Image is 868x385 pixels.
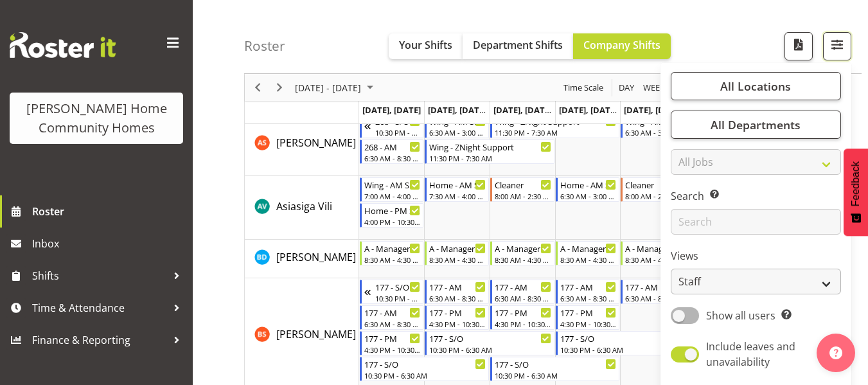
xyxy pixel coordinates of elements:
div: Wing - AM Support 2 [364,178,421,191]
div: Cleaner [625,178,682,191]
button: Time Scale [562,80,606,96]
label: Search [671,188,841,204]
img: help-xxl-2.png [829,346,842,359]
div: Arshdeep Singh"s event - 268 - S/O Begin From Sunday, September 7, 2025 at 10:30:00 PM GMT+12:00 ... [360,114,424,138]
td: Barbara Dunlop resource [245,240,359,278]
div: 7:30 AM - 4:00 PM [429,191,486,201]
div: Billie Sothern"s event - 177 - S/O Begin From Wednesday, September 10, 2025 at 10:30:00 PM GMT+12... [490,357,619,381]
div: 6:30 AM - 8:30 AM [364,153,421,163]
div: Home - AM Support 3 [429,178,486,191]
span: Finance & Reporting [32,330,167,350]
div: Wing - ZNight Support [429,140,551,153]
div: 4:00 PM - 10:30 PM [364,217,421,227]
div: Barbara Dunlop"s event - A - Manager Begin From Friday, September 12, 2025 at 8:30:00 AM GMT+12:0... [621,241,685,265]
div: A - Manager [364,242,421,255]
div: A - Manager [560,242,617,255]
a: Asiasiga Vili [276,199,332,214]
span: [DATE], [DATE] [624,104,682,116]
div: 6:30 AM - 8:30 AM [364,319,421,329]
div: 177 - AM [625,280,682,293]
div: Billie Sothern"s event - 177 - PM Begin From Wednesday, September 10, 2025 at 4:30:00 PM GMT+12:0... [490,305,554,330]
div: Asiasiga Vili"s event - Cleaner Begin From Friday, September 12, 2025 at 8:00:00 AM GMT+12:00 End... [621,177,685,202]
div: 10:30 PM - 6:30 AM [375,127,421,138]
div: 6:30 AM - 8:30 AM [429,293,486,303]
span: Feedback [850,161,862,206]
div: Arshdeep Singh"s event - Wing - AM Support 1 Begin From Tuesday, September 9, 2025 at 6:30:00 AM ... [425,114,489,138]
span: Show all users [706,309,775,323]
span: All Departments [711,117,801,132]
div: 8:30 AM - 4:30 PM [495,255,551,265]
span: Department Shifts [473,38,563,52]
div: 8:30 AM - 4:30 PM [560,255,617,265]
div: Arshdeep Singh"s event - Wing - ZNight Support Begin From Tuesday, September 9, 2025 at 11:30:00 ... [425,139,554,164]
div: Billie Sothern"s event - 177 - PM Begin From Monday, September 8, 2025 at 4:30:00 PM GMT+12:00 En... [360,331,424,355]
div: 10:30 PM - 6:30 AM [375,293,421,303]
button: Feedback - Show survey [844,148,868,236]
div: Billie Sothern"s event - 177 - PM Begin From Tuesday, September 9, 2025 at 4:30:00 PM GMT+12:00 E... [425,305,489,330]
button: Download a PDF of the roster according to the set date range. [784,32,813,60]
button: Department Shifts [463,33,573,59]
button: Next [271,80,288,96]
div: A - Manager [429,242,486,255]
div: 177 - AM [495,280,551,293]
span: Day [617,80,635,96]
span: Shifts [32,266,167,285]
span: Time & Attendance [32,298,167,318]
div: Cleaner [495,178,551,191]
div: Billie Sothern"s event - 177 - AM Begin From Wednesday, September 10, 2025 at 6:30:00 AM GMT+12:0... [490,280,554,304]
div: Previous [247,74,269,101]
div: Asiasiga Vili"s event - Home - PM Support 2 Begin From Monday, September 8, 2025 at 4:00:00 PM GM... [360,203,424,228]
button: Filter Shifts [823,32,851,60]
div: 10:30 PM - 6:30 AM [364,370,486,381]
div: Asiasiga Vili"s event - Home - AM Support 2 Begin From Thursday, September 11, 2025 at 6:30:00 AM... [556,177,620,202]
span: Inbox [32,234,186,253]
button: Company Shifts [573,33,671,59]
button: Timeline Day [617,80,637,96]
span: Roster [32,202,186,221]
button: All Locations [671,72,841,100]
span: Asiasiga Vili [276,199,332,213]
div: Home - AM Support 2 [560,178,617,191]
div: 177 - S/O [375,280,421,293]
td: Asiasiga Vili resource [245,176,359,240]
span: Time Scale [562,80,605,96]
span: Your Shifts [399,38,452,52]
div: 177 - S/O [495,357,616,370]
div: 6:30 AM - 8:30 AM [625,293,682,303]
h4: Roster [244,39,285,53]
button: All Departments [671,111,841,139]
div: 177 - AM [364,306,421,319]
input: Search [671,209,841,235]
span: [DATE], [DATE] [493,104,552,116]
div: 8:30 AM - 4:30 PM [625,255,682,265]
div: Billie Sothern"s event - 177 - PM Begin From Thursday, September 11, 2025 at 4:30:00 PM GMT+12:00... [556,305,620,330]
div: Barbara Dunlop"s event - A - Manager Begin From Tuesday, September 9, 2025 at 8:30:00 AM GMT+12:0... [425,241,489,265]
span: All Locations [720,78,791,94]
div: Billie Sothern"s event - 177 - AM Begin From Thursday, September 11, 2025 at 6:30:00 AM GMT+12:00... [556,280,620,304]
div: 177 - PM [429,306,486,319]
div: Billie Sothern"s event - 177 - S/O Begin From Thursday, September 11, 2025 at 10:30:00 PM GMT+12:... [556,331,685,355]
div: 177 - PM [364,332,421,345]
div: 177 - AM [560,280,617,293]
div: Barbara Dunlop"s event - A - Manager Begin From Thursday, September 11, 2025 at 8:30:00 AM GMT+12... [556,241,620,265]
div: Arshdeep Singh"s event - Wing - AM Support 1 Begin From Friday, September 12, 2025 at 6:30:00 AM ... [621,114,685,138]
div: 10:30 PM - 6:30 AM [495,370,616,381]
div: A - Manager [625,242,682,255]
div: 8:30 AM - 4:30 PM [364,255,421,265]
button: Timeline Week [641,80,668,96]
div: Asiasiga Vili"s event - Home - AM Support 3 Begin From Tuesday, September 9, 2025 at 7:30:00 AM G... [425,177,489,202]
a: [PERSON_NAME] [276,135,356,150]
span: [DATE], [DATE] [428,104,486,116]
div: 6:30 AM - 8:30 AM [495,293,551,303]
div: Home - PM Support 2 [364,204,421,217]
div: 11:30 PM - 7:30 AM [429,153,551,163]
div: 11:30 PM - 7:30 AM [495,127,616,138]
div: Asiasiga Vili"s event - Cleaner Begin From Wednesday, September 10, 2025 at 8:00:00 AM GMT+12:00 ... [490,177,554,202]
span: [PERSON_NAME] [276,136,356,150]
div: 10:30 PM - 6:30 AM [429,345,551,355]
span: [PERSON_NAME] [276,327,356,341]
div: Barbara Dunlop"s event - A - Manager Begin From Wednesday, September 10, 2025 at 8:30:00 AM GMT+1... [490,241,554,265]
span: [DATE], [DATE] [559,104,617,116]
div: Next [269,74,290,101]
div: Billie Sothern"s event - 177 - S/O Begin From Sunday, September 7, 2025 at 10:30:00 PM GMT+12:00 ... [360,280,424,304]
